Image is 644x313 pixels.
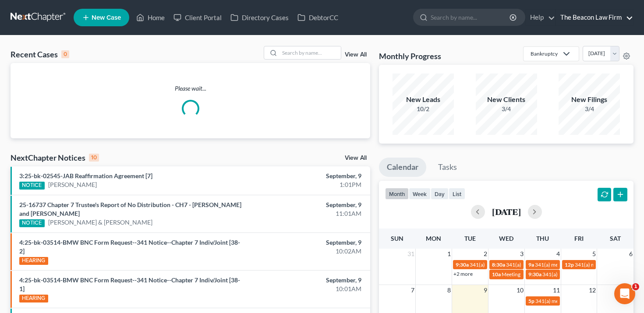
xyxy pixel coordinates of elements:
[11,152,99,163] div: NextChapter Notices
[19,295,48,302] div: HEARING
[11,84,370,93] p: Please wait...
[559,95,620,105] div: New Filings
[535,261,619,268] span: 341(a) meeting for [PERSON_NAME]
[470,261,601,268] span: 341(a) meeting for [PERSON_NAME] & [PERSON_NAME]
[345,155,367,161] a: View All
[431,188,449,200] button: day
[464,235,476,242] span: Tue
[253,285,361,293] div: 10:01AM
[531,50,558,57] div: Bankruptcy
[11,49,69,60] div: Recent Cases
[446,249,452,259] span: 1
[446,285,452,295] span: 8
[385,188,409,200] button: month
[476,105,537,113] div: 3/4
[492,207,521,216] h2: [DATE]
[628,249,633,259] span: 6
[492,261,505,268] span: 8:30a
[345,52,367,58] a: View All
[253,180,361,189] div: 1:01PM
[393,95,454,105] div: New Leads
[19,182,45,190] div: NOTICE
[253,172,361,180] div: September, 9
[426,235,441,242] span: Mon
[502,271,570,278] span: Meeting for [PERSON_NAME]
[430,158,465,177] a: Tasks
[588,285,597,295] span: 12
[19,201,241,217] a: 25-16737 Chapter 7 Trustee's Report of No Distribution - CH7 - [PERSON_NAME] and [PERSON_NAME]
[280,46,341,59] input: Search by name...
[393,105,454,113] div: 10/2
[379,158,426,177] a: Calendar
[556,10,633,25] a: The Beacon Law Firm
[506,261,591,268] span: 341(a) meeting for [PERSON_NAME]
[614,283,635,304] iframe: Intercom live chat
[528,298,534,304] span: 5p
[169,10,226,25] a: Client Portal
[48,180,97,189] a: [PERSON_NAME]
[456,261,469,268] span: 9:30a
[379,51,441,61] h3: Monthly Progress
[253,276,361,285] div: September, 9
[409,188,431,200] button: week
[89,154,99,162] div: 10
[253,238,361,247] div: September, 9
[536,235,549,242] span: Thu
[528,261,534,268] span: 9a
[449,188,465,200] button: list
[61,50,69,58] div: 0
[552,285,561,295] span: 11
[48,218,152,227] a: [PERSON_NAME] & [PERSON_NAME]
[559,105,620,113] div: 3/4
[591,249,597,259] span: 5
[528,271,541,278] span: 9:30a
[556,249,561,259] span: 4
[19,219,45,227] div: NOTICE
[453,271,473,277] a: +2 more
[610,235,621,242] span: Sat
[293,10,343,25] a: DebtorCC
[391,235,403,242] span: Sun
[542,271,627,278] span: 341(a) meeting for [PERSON_NAME]
[492,271,501,278] span: 10a
[431,9,511,25] input: Search by name...
[632,283,639,290] span: 1
[410,285,415,295] span: 7
[226,10,293,25] a: Directory Cases
[519,249,524,259] span: 3
[535,298,620,304] span: 341(a) meeting for [PERSON_NAME]
[526,10,555,25] a: Help
[19,276,240,292] a: 4:25-bk-03514-BMW BNC Form Request--341 Notice--Chapter 7 Indiv/Joint [38-1]
[132,10,169,25] a: Home
[253,200,361,209] div: September, 9
[499,235,513,242] span: Wed
[516,285,524,295] span: 10
[253,247,361,256] div: 10:02AM
[483,249,488,259] span: 2
[574,235,584,242] span: Fri
[253,209,361,218] div: 11:01AM
[92,14,121,21] span: New Case
[19,257,48,265] div: HEARING
[407,249,415,259] span: 31
[19,239,240,255] a: 4:25-bk-03514-BMW BNC Form Request--341 Notice--Chapter 7 Indiv/Joint [38-2]
[565,261,574,268] span: 12p
[19,172,152,179] a: 3:25-bk-02545-JAB Reaffirmation Agreement [7]
[483,285,488,295] span: 9
[476,95,537,105] div: New Clients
